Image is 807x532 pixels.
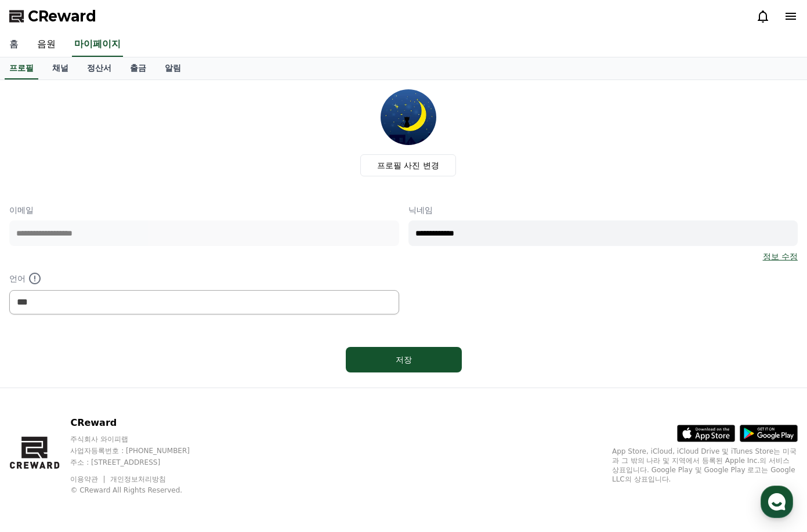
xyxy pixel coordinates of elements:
span: 홈 [37,385,44,395]
button: 저장 [346,347,462,372]
p: 주식회사 와이피랩 [70,435,212,444]
p: 이메일 [9,204,399,216]
a: 이용약관 [70,475,107,483]
span: 설정 [179,385,193,395]
a: 음원 [28,32,65,57]
a: 정보 수정 [763,251,798,262]
p: 사업자등록번호 : [PHONE_NUMBER] [70,446,212,455]
a: 설정 [150,368,223,397]
a: CReward [9,7,96,26]
a: 개인정보처리방침 [110,475,166,483]
a: 정산서 [78,57,121,79]
p: 닉네임 [408,204,798,216]
a: 출금 [121,57,155,79]
a: 알림 [155,57,190,79]
a: 마이페이지 [72,32,123,57]
a: 채널 [43,57,78,79]
label: 프로필 사진 변경 [360,154,456,176]
span: 대화 [106,386,120,395]
p: 언어 [9,272,399,285]
p: © CReward All Rights Reserved. [70,486,212,495]
span: CReward [28,7,96,26]
p: 주소 : [STREET_ADDRESS] [70,458,212,467]
p: CReward [70,416,212,430]
a: 홈 [3,368,77,397]
img: profile_image [381,89,436,145]
a: 대화 [77,368,150,397]
p: App Store, iCloud, iCloud Drive 및 iTunes Store는 미국과 그 밖의 나라 및 지역에서 등록된 Apple Inc.의 서비스 상표입니다. Goo... [612,447,798,484]
a: 프로필 [5,57,38,79]
div: 저장 [369,354,439,365]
